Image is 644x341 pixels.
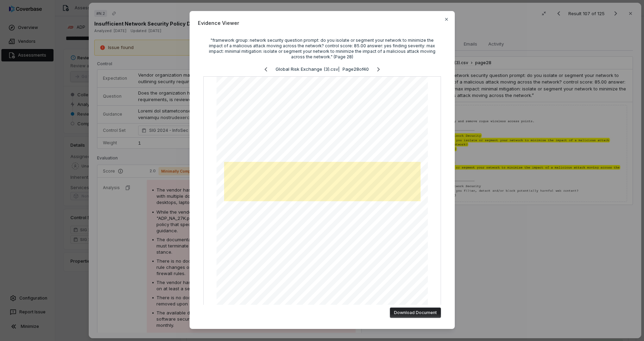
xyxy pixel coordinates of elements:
[203,38,441,60] div: "framework group: network security question prompt: do you isolate or segment your network to min...
[259,65,273,74] button: Previous page
[276,66,369,73] p: Global Risk Exchange (3).csv | Page 28 of 40
[390,308,441,318] button: Download Document
[198,19,446,27] span: Evidence Viewer
[372,65,385,74] button: Next page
